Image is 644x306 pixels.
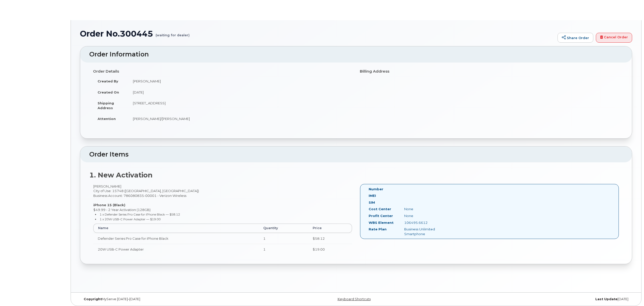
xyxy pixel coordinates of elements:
h2: Order Items [89,151,623,158]
strong: 1. New Activation [89,171,153,179]
label: Rate Plan [369,227,387,232]
td: 1 [259,244,308,255]
td: $58.12 [308,233,352,244]
label: WBS Element [369,220,394,225]
label: Profit Center [369,213,393,218]
div: 106495.6612 [400,220,450,225]
td: Defender Series Pro Case for iPhone Black [93,233,259,244]
a: Share Order [558,33,593,43]
div: MyServe [DATE]–[DATE] [80,297,264,301]
td: [DATE] [128,87,352,98]
a: Keyboard Shortcuts [338,297,371,301]
h1: Order No.300445 [80,29,555,38]
strong: Created By [98,79,118,83]
label: Number [369,187,383,192]
td: 1 [259,233,308,244]
strong: Last Update [595,297,618,301]
th: Name [93,224,259,233]
label: SIM [369,200,375,205]
td: [PERSON_NAME]/[PERSON_NAME] [128,113,352,124]
h4: Order Details [93,69,352,74]
th: Price [308,224,352,233]
strong: Attention [98,117,116,121]
strong: Copyright [84,297,102,301]
td: $19.00 [308,244,352,255]
label: IMEI [369,193,376,198]
strong: iPhone 15 (Black) [93,203,125,207]
div: None [400,213,450,218]
td: 20W USB-C Power Adapter [93,244,259,255]
small: (waiting for dealer) [156,29,190,37]
h4: Billing Address [360,69,619,74]
div: [PERSON_NAME] City of Use: 15748 ([GEOGRAPHIC_DATA], [GEOGRAPHIC_DATA]) Business Account: 7860808... [89,184,356,259]
td: [PERSON_NAME] [128,76,352,87]
th: Quantity [259,224,308,233]
div: Business Unlimited Smartphone [400,227,450,236]
a: Cancel Order [596,33,632,43]
small: 1 x 20W USB-C Power Adapter — $19.00 [100,217,161,221]
div: [DATE] [448,297,632,301]
small: 1 x Defender Series Pro Case for iPhone Black — $58.12 [100,212,180,216]
strong: Shipping Address [98,101,114,110]
h2: Order Information [89,51,623,58]
strong: Created On [98,90,119,94]
td: [STREET_ADDRESS] [128,98,352,113]
label: Cost Center [369,207,391,211]
div: None [400,207,450,211]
